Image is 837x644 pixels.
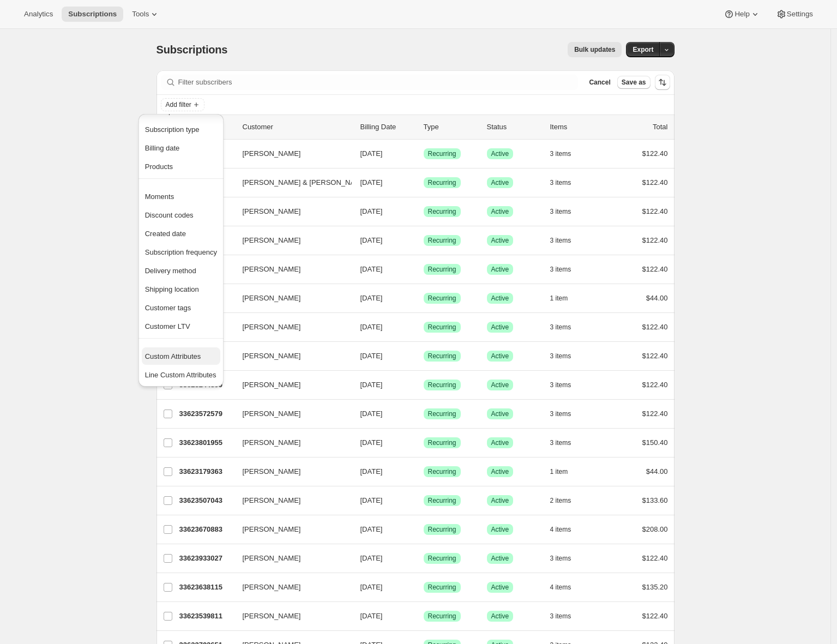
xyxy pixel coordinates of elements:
span: Active [491,583,509,592]
button: 1 item [550,464,580,479]
span: [PERSON_NAME] [243,553,301,564]
span: Delivery method [145,267,196,275]
span: Discount codes [145,211,194,219]
span: 3 items [550,554,571,563]
div: IDCustomerBilling DateTypeStatusItemsTotal [179,122,668,133]
span: [DATE] [360,410,383,418]
button: [PERSON_NAME] [236,376,345,394]
p: 33623572579 [179,408,234,419]
button: 3 items [550,609,583,624]
p: Status [487,122,541,133]
button: Bulk updates [568,42,622,57]
span: [PERSON_NAME] [243,206,301,217]
span: [PERSON_NAME] [243,380,301,390]
p: 33623670883 [179,524,234,535]
button: [PERSON_NAME] & [PERSON_NAME] [236,174,345,191]
span: Shipping location [145,285,199,293]
span: $122.40 [642,236,668,244]
button: 3 items [550,262,583,277]
span: Active [491,294,509,303]
div: 33623244899[PERSON_NAME][DATE]SuccessRecurringSuccessActive3 items$122.40 [179,377,668,393]
span: 2 items [550,496,571,505]
div: Type [424,122,478,133]
button: [PERSON_NAME] [236,261,345,278]
span: Active [491,149,509,158]
span: Tools [132,10,149,19]
span: Active [491,496,509,505]
span: Active [491,554,509,563]
button: 1 item [550,291,580,306]
span: $122.40 [642,554,668,562]
button: 3 items [550,233,583,248]
span: $122.40 [642,178,668,186]
span: Recurring [428,554,456,563]
span: 3 items [550,381,571,389]
div: Items [550,122,605,133]
p: Billing Date [360,122,415,133]
span: $44.00 [646,467,668,476]
button: [PERSON_NAME] [236,347,345,365]
span: [PERSON_NAME] [243,235,301,246]
button: [PERSON_NAME] [236,434,345,452]
button: [PERSON_NAME] [236,290,345,307]
span: [DATE] [360,207,383,215]
span: [DATE] [360,583,383,591]
span: Billing date [145,144,180,152]
span: [DATE] [360,265,383,273]
p: Customer [243,122,352,133]
span: Active [491,525,509,534]
span: Active [491,467,509,476]
span: Recurring [428,178,456,187]
span: Customer tags [145,304,191,312]
span: Active [491,236,509,245]
span: [PERSON_NAME] [243,582,301,593]
span: Active [491,438,509,447]
p: 33623638115 [179,582,234,593]
span: Recurring [428,467,456,476]
div: 33623638115[PERSON_NAME][DATE]SuccessRecurringSuccessActive4 items$135.20 [179,580,668,595]
span: [DATE] [360,554,383,562]
button: 2 items [550,493,583,508]
div: 33623179363[PERSON_NAME][DATE]SuccessRecurringSuccessActive1 item$44.00 [179,464,668,479]
span: [PERSON_NAME] [243,437,301,448]
div: 33623539811[PERSON_NAME][DATE]SuccessRecurringSuccessActive3 items$122.40 [179,609,668,624]
button: 4 items [550,580,583,595]
button: Sort the results [655,75,670,90]
span: $122.40 [642,207,668,215]
div: 33623212131[PERSON_NAME][DATE]SuccessRecurringSuccessActive3 items$122.40 [179,320,668,335]
button: 3 items [550,551,583,566]
p: 33623801955 [179,437,234,448]
button: 4 items [550,522,583,537]
span: $150.40 [642,438,668,447]
span: [PERSON_NAME] [243,264,301,275]
span: 1 item [550,467,568,476]
button: Analytics [17,7,59,22]
span: $122.40 [642,612,668,620]
span: Save as [622,78,646,87]
button: [PERSON_NAME] [236,232,345,249]
span: [PERSON_NAME] [243,351,301,362]
p: 33623933027 [179,553,234,564]
span: Recurring [428,496,456,505]
span: $135.20 [642,583,668,591]
span: [DATE] [360,525,383,533]
span: 3 items [550,438,571,447]
p: Total [653,122,667,133]
span: 4 items [550,583,571,592]
span: $122.40 [642,410,668,418]
span: Active [491,178,509,187]
button: 3 items [550,435,583,450]
button: [PERSON_NAME] [236,521,345,538]
span: [DATE] [360,323,383,331]
button: [PERSON_NAME] [236,607,345,625]
span: 3 items [550,265,571,274]
span: Recurring [428,438,456,447]
span: Custom Attributes [145,352,201,360]
span: [PERSON_NAME] [243,524,301,535]
div: 33567506531[PERSON_NAME] & [PERSON_NAME][DATE]SuccessRecurringSuccessActive3 items$122.40 [179,175,668,190]
span: 4 items [550,525,571,534]
span: 3 items [550,178,571,187]
button: 3 items [550,320,583,335]
button: 3 items [550,377,583,393]
span: Export [633,45,653,54]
